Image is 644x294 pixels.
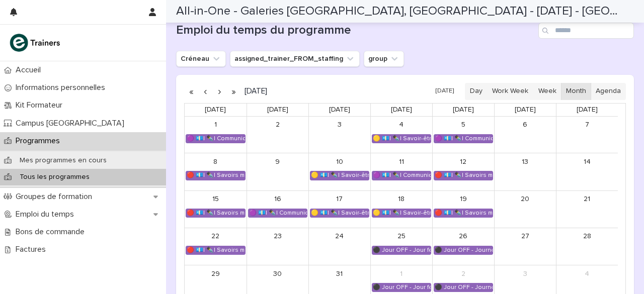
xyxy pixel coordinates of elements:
[332,117,348,133] a: December 3, 2025
[310,171,369,179] div: 🟡 💶| ✒️| Savoir-être métier - Maîtrise de la prise de parole en public et communication orale pro...
[12,227,93,237] p: Bons de commande
[364,51,404,67] button: group
[249,209,307,217] div: 🟣 💶| ✒️| Communication et Anglais Professionnel - Communiquer avec une clientèle internationale
[185,153,247,190] td: December 8, 2025
[393,266,410,282] a: January 1, 2026
[455,154,471,170] a: December 12, 2025
[270,266,286,282] a: December 30, 2025
[393,117,410,133] a: December 4, 2025
[393,191,410,208] a: December 18, 2025
[370,228,432,265] td: December 25, 2025
[207,266,223,282] a: December 29, 2025
[247,117,308,153] td: December 2, 2025
[370,117,432,153] td: December 4, 2025
[270,191,286,208] a: December 16, 2025
[455,191,471,208] a: December 19, 2025
[432,190,494,228] td: December 19, 2025
[434,246,493,254] div: ⚫ Jour OFF - Journée RDV
[332,229,348,245] a: December 24, 2025
[517,117,533,133] a: December 6, 2025
[434,135,493,143] div: 🟣 💶| ✒️| Communication et Anglais Professionnel - Communiquer avec une clientèle internationale
[12,210,82,219] p: Emploi du temps
[533,83,561,100] button: Week
[434,209,493,217] div: 🔴 💶| ✒️| Savoirs métier - Découvrir le métier de conseiller de vente
[186,246,245,254] div: 🔴 💶| ✒️| Savoirs métier - Découvrir le métier de conseiller de vente
[12,119,132,128] p: Campus [GEOGRAPHIC_DATA]
[308,228,370,265] td: December 24, 2025
[579,266,595,282] a: January 4, 2026
[494,117,556,153] td: December 6, 2025
[556,190,618,228] td: December 21, 2025
[8,33,63,53] img: K0CqGN7SDeD6s4JG8KQk
[556,153,618,190] td: December 14, 2025
[185,190,247,228] td: December 15, 2025
[434,171,493,179] div: 🔴 💶| ✒️| Savoirs métier - Connaître les produits et histoire de la mode
[517,154,533,170] a: December 13, 2025
[372,209,431,217] div: 🟡 💶| ✒️| Savoir-être métier - Gestion du stress et des imprévus dans un espace de vente
[494,228,556,265] td: December 27, 2025
[12,192,100,202] p: Groupes de formation
[176,4,622,19] h2: All-in-One - Galeries Lafayette, Sezane - Octobre 2025 - Île-de-France - Vendeur / Vendeuse en pr...
[240,87,267,95] h2: [DATE]
[12,83,113,92] p: Informations personnelles
[455,117,471,133] a: December 5, 2025
[465,83,488,100] button: Day
[270,117,286,133] a: December 2, 2025
[332,191,348,208] a: December 17, 2025
[434,283,493,291] div: ⚫ Jour OFF - Journée RDV
[185,228,247,265] td: December 22, 2025
[270,154,286,170] a: December 9, 2025
[556,117,618,153] td: December 7, 2025
[186,135,245,143] div: 🟣 💶| ✒️| Communication et Anglais Professionnel - Communiquer avec une clientèle internationale
[12,136,68,146] p: Programmes
[176,23,534,38] h1: Emploi du temps du programme
[393,229,410,245] a: December 25, 2025
[579,117,595,133] a: December 7, 2025
[538,23,634,39] input: Search
[198,83,212,100] button: Previous month
[186,209,245,217] div: 🔴 💶| ✒️| Savoirs métier - Connaître les produits et histoire de la mode
[184,83,198,100] button: Previous year
[372,171,431,179] div: 🟣 💶| ✒️| Communication et Anglais Professionnel - Communiquer avec une clientèle internationale
[370,190,432,228] td: December 18, 2025
[185,117,247,153] td: December 1, 2025
[207,191,223,208] a: December 15, 2025
[432,117,494,153] td: December 5, 2025
[207,154,223,170] a: December 8, 2025
[556,228,618,265] td: December 28, 2025
[579,154,595,170] a: December 14, 2025
[432,153,494,190] td: December 12, 2025
[12,173,98,181] p: Tous les programmes
[372,283,431,291] div: ⚫ Jour OFF - Jour férié
[561,83,591,100] button: Month
[517,266,533,282] a: January 3, 2026
[308,153,370,190] td: December 10, 2025
[12,156,115,165] p: Mes programmes en cours
[247,190,308,228] td: December 16, 2025
[247,153,308,190] td: December 9, 2025
[370,153,432,190] td: December 11, 2025
[230,51,360,67] button: assigned_trainer_FROM_staffing
[176,51,226,67] button: Créneau
[431,84,459,99] button: [DATE]
[226,83,240,100] button: Next year
[372,246,431,254] div: ⚫ Jour OFF - Jour férié
[393,154,410,170] a: December 11, 2025
[308,190,370,228] td: December 17, 2025
[389,104,414,116] a: Thursday
[494,153,556,190] td: December 13, 2025
[517,191,533,208] a: December 20, 2025
[265,104,290,116] a: Tuesday
[487,83,533,100] button: Work Week
[327,104,352,116] a: Wednesday
[310,209,369,217] div: 🟡 💶| ✒️| Savoir-être métier - Cadre de référence interculturel : prévenir les incidents critiques...
[455,266,471,282] a: January 2, 2026
[332,154,348,170] a: December 10, 2025
[579,229,595,245] a: December 28, 2025
[451,104,476,116] a: Friday
[372,135,431,143] div: 🟡 💶| ✒️| Savoir-être métier - Maîtrise de la prise de parole en public et communication orale pro...
[12,101,70,110] p: Kit Formateur
[575,104,600,116] a: Sunday
[12,245,54,254] p: Factures
[513,104,538,116] a: Saturday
